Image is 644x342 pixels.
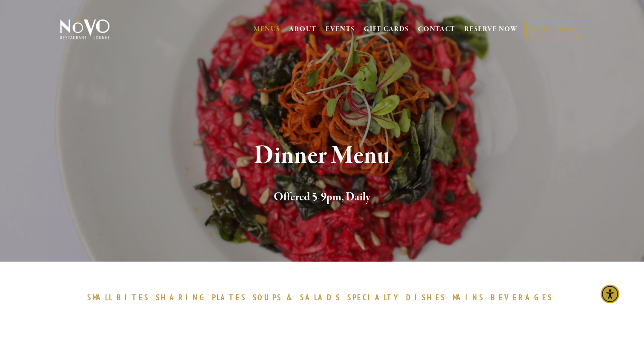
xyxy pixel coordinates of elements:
a: SMALLBITES [87,292,154,302]
img: Novo Restaurant &amp; Lounge [58,19,112,40]
a: ABOUT [289,25,317,34]
a: SOUPS&SALADS [252,292,345,302]
span: & [286,292,296,302]
a: EVENTS [326,25,355,34]
span: DISHES [406,292,446,302]
h2: Offered 5-9pm, Daily [74,188,570,206]
a: BEVERAGES [491,292,557,302]
a: GIFT CARDS [364,21,409,37]
div: Accessibility Menu [601,285,619,303]
a: MAINS [452,292,489,302]
span: BITES [117,292,149,302]
h1: Dinner Menu [74,142,570,170]
span: BEVERAGES [491,292,553,302]
a: CONTACT [418,21,455,37]
span: SOUPS [252,292,282,302]
a: SHARINGPLATES [156,292,250,302]
a: RESERVE NOW [464,21,518,37]
span: MAINS [452,292,484,302]
span: SALADS [300,292,341,302]
span: SMALL [87,292,113,302]
a: ORDER NOW [526,21,582,38]
span: SHARING [156,292,208,302]
a: MENUS [254,25,280,34]
a: SPECIALTYDISHES [347,292,450,302]
span: SPECIALTY [347,292,402,302]
span: PLATES [212,292,246,302]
